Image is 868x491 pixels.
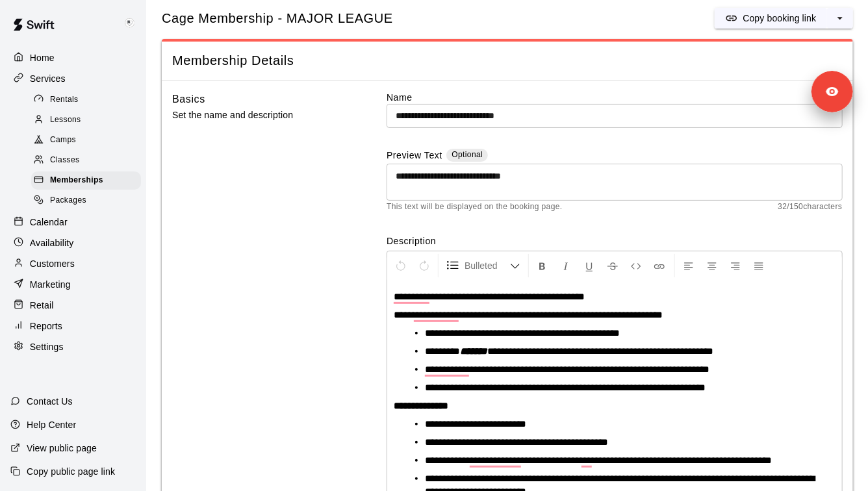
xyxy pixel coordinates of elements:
label: Preview Text [387,149,442,164]
div: split button [715,8,852,29]
a: Classes [31,151,146,171]
p: Set the name and description [172,107,346,123]
button: Insert Code [625,254,647,277]
a: Home [10,48,136,68]
span: Packages [50,194,86,207]
a: Retail [10,296,136,315]
span: Rentals [50,94,79,107]
button: Format Italics [555,254,577,277]
p: Availability [30,236,74,249]
p: Services [30,72,66,85]
span: Membership Details [172,52,843,69]
div: Packages [31,192,141,210]
div: Camps [31,131,141,149]
button: Copy booking link [715,8,826,29]
button: Right Align [724,254,747,277]
p: Contact Us [27,395,73,408]
p: Copy booking link [743,12,816,25]
span: Bulleted List [465,259,510,272]
span: Lessons [50,114,81,127]
a: Calendar [10,212,136,232]
span: 32 / 150 characters [778,201,842,214]
button: Format Bold [531,254,554,277]
p: Customers [30,257,75,270]
a: Reports [10,316,136,336]
button: Left Align [678,254,700,277]
img: Keith Brooks [121,16,137,31]
a: Availability [10,233,136,253]
p: Retail [30,299,54,312]
div: Rentals [31,91,141,109]
span: Cage Membership - MAJOR LEAGUE [162,10,393,27]
span: Memberships [50,174,103,187]
label: Description [387,234,842,247]
div: Memberships [31,171,141,190]
span: This text will be displayed on the booking page. [387,201,563,214]
button: Format Underline [578,254,600,277]
a: Marketing [10,275,136,294]
h6: Basics [172,91,205,108]
button: Redo [413,254,435,277]
span: Optional [452,150,483,159]
a: Packages [31,191,146,211]
p: Calendar [30,216,68,229]
p: Home [30,51,55,64]
span: Camps [50,134,76,147]
a: Services [10,69,136,88]
button: Undo [390,254,412,277]
p: Help Center [27,418,76,431]
a: Lessons [31,110,146,130]
button: Center Align [701,254,723,277]
span: Classes [50,154,79,167]
button: Insert Link [648,254,670,277]
button: select merge strategy [827,8,853,29]
button: Formatting Options [441,254,526,277]
p: Settings [30,340,64,353]
p: Marketing [30,278,71,291]
button: Format Strikethrough [602,254,624,277]
a: Settings [10,337,136,357]
div: Classes [31,151,141,170]
a: Rentals [31,90,146,110]
div: Lessons [31,111,141,129]
label: Name [387,91,842,104]
a: Customers [10,254,136,273]
p: Reports [30,320,62,333]
p: View public page [27,442,97,455]
p: Copy public page link [27,465,115,478]
a: Memberships [31,171,146,191]
button: Justify Align [748,254,770,277]
div: Keith Brooks [119,10,146,36]
a: Camps [31,131,146,151]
